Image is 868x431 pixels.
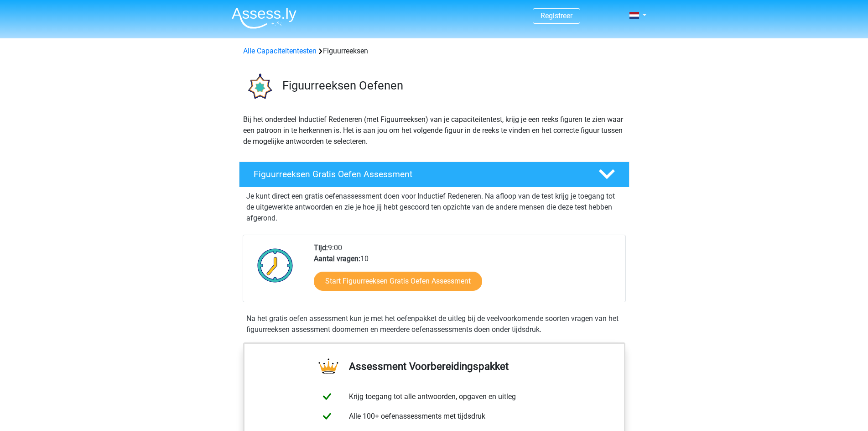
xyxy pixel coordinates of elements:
b: Tijd: [314,243,328,252]
h3: Figuurreeksen Oefenen [282,79,622,93]
img: Klok [252,242,298,288]
a: Alle Capaciteitentesten [243,47,317,55]
img: figuurreeksen [239,68,278,106]
div: Figuurreeksen [239,46,629,57]
a: Registreer [541,11,572,20]
p: Je kunt direct een gratis oefenassessment doen voor Inductief Redeneren. Na afloop van de test kr... [246,191,622,224]
h4: Figuurreeksen Gratis Oefen Assessment [254,169,584,179]
div: 9:00 10 [307,242,625,302]
p: Bij het onderdeel Inductief Redeneren (met Figuurreeksen) van je capaciteitentest, krijg je een r... [243,114,625,147]
a: Start Figuurreeksen Gratis Oefen Assessment [314,272,482,291]
img: Assessly [232,7,296,29]
b: Aantal vragen: [314,254,360,263]
div: Na het gratis oefen assessment kun je met het oefenpakket de uitleg bij de veelvoorkomende soorte... [243,313,626,335]
a: Figuurreeksen Gratis Oefen Assessment [235,162,633,187]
